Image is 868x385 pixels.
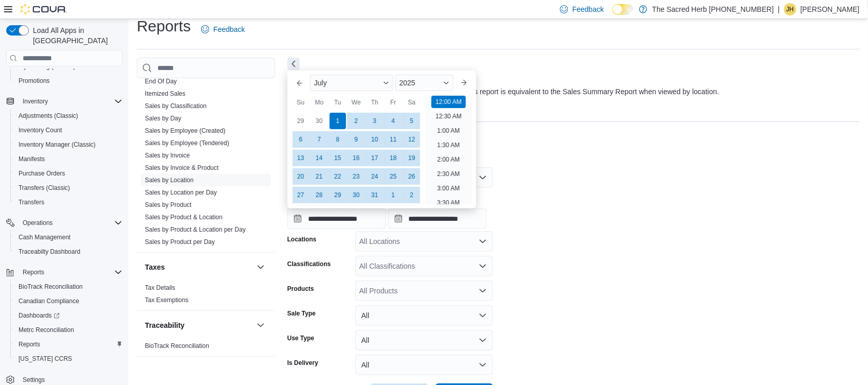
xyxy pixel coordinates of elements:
[145,320,185,330] h3: Traceability
[145,152,190,159] a: Sales by Invoice
[14,231,75,243] a: Cash Management
[404,113,420,129] div: day-5
[367,187,383,203] div: day-31
[330,187,346,203] div: day-29
[14,353,122,365] span: Washington CCRS
[456,75,472,91] button: Next month
[145,213,223,221] span: Sales by Product & Location
[145,127,226,134] a: Sales by Employee (Created)
[355,355,493,375] button: All
[14,295,83,307] a: Canadian Compliance
[367,131,383,148] div: day-10
[433,139,464,151] li: 1:30 AM
[14,153,49,165] a: Manifests
[293,168,309,185] div: day-20
[23,97,48,106] span: Inventory
[19,311,60,320] span: Dashboards
[14,246,84,258] a: Traceabilty Dashboard
[287,58,300,70] button: Next
[292,75,308,91] button: Previous Month
[19,326,74,334] span: Metrc Reconciliation
[348,187,365,203] div: day-30
[19,217,57,229] button: Operations
[10,123,126,137] button: Inventory Count
[14,231,122,243] span: Cash Management
[14,75,54,87] a: Promotions
[348,94,365,111] div: We
[367,168,383,185] div: day-24
[10,109,126,123] button: Adjustments (Classic)
[14,309,122,322] span: Dashboards
[19,198,44,206] span: Transfers
[14,338,122,351] span: Reports
[348,113,365,129] div: day-2
[145,90,186,97] a: Itemized Sales
[2,265,126,279] button: Reports
[14,338,44,351] a: Reports
[431,110,466,122] li: 12:30 AM
[311,187,328,203] div: day-28
[14,246,122,258] span: Traceabilty Dashboard
[385,168,402,185] div: day-25
[19,248,80,256] span: Traceabilty Dashboard
[145,90,186,98] span: Itemized Sales
[367,94,383,111] div: Th
[145,188,217,197] span: Sales by Location per Day
[137,75,275,252] div: Sales
[287,334,314,342] label: Use Type
[145,102,207,110] a: Sales by Classification
[433,125,464,137] li: 1:00 AM
[653,3,774,15] p: The Sacred Herb [PHONE_NUMBER]
[19,340,40,348] span: Reports
[778,3,780,15] p: |
[10,279,126,294] button: BioTrack Reconciliation
[367,113,383,129] div: day-3
[355,305,493,326] button: All
[404,131,420,148] div: day-12
[255,261,267,273] button: Taxes
[385,150,402,166] div: day-18
[311,168,328,185] div: day-21
[145,225,246,234] span: Sales by Product & Location per Day
[23,219,53,227] span: Operations
[14,281,87,293] a: BioTrack Reconciliation
[330,94,346,111] div: Tu
[287,208,386,229] input: Press the down key to enter a popover containing a calendar. Press the escape key to close the po...
[145,115,182,122] a: Sales by Day
[213,24,245,34] span: Feedback
[145,77,177,85] span: End Of Day
[29,25,122,46] span: Load All Apps in [GEOGRAPHIC_DATA]
[14,110,82,122] a: Adjustments (Classic)
[21,4,67,14] img: Cova
[293,187,309,203] div: day-27
[388,208,487,229] input: Press the down key to open a popover containing a calendar.
[293,131,309,148] div: day-6
[23,268,44,276] span: Reports
[433,182,464,195] li: 3:00 AM
[287,309,316,318] label: Sale Type
[14,124,122,136] span: Inventory Count
[10,337,126,352] button: Reports
[145,342,209,350] span: BioTrack Reconciliation
[19,217,122,229] span: Operations
[19,266,48,278] button: Reports
[10,166,126,181] button: Purchase Orders
[479,237,487,246] button: Open list of options
[14,353,76,365] a: [US_STATE] CCRS
[311,94,328,111] div: Mo
[19,184,70,192] span: Transfers (Classic)
[145,238,215,246] span: Sales by Product per Day
[145,176,194,184] span: Sales by Location
[14,153,122,165] span: Manifests
[145,238,215,246] a: Sales by Product per Day
[2,216,126,230] button: Operations
[10,323,126,337] button: Metrc Reconciliation
[19,283,83,291] span: BioTrack Reconciliation
[14,124,66,136] a: Inventory Count
[479,262,487,270] button: Open list of options
[14,324,122,336] span: Metrc Reconciliation
[293,150,309,166] div: day-13
[385,131,402,148] div: day-11
[330,150,346,166] div: day-15
[19,141,96,149] span: Inventory Manager (Classic)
